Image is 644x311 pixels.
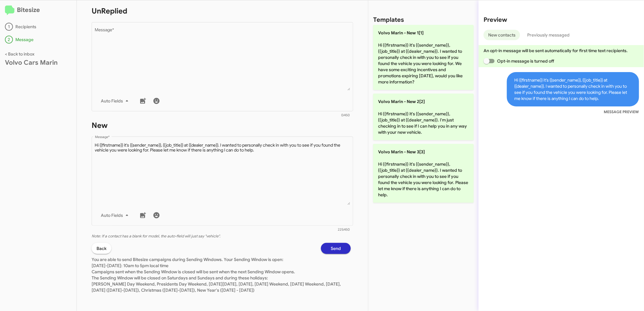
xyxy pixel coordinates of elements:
p: Hi {{firstname}} it's {{sender_name}}, {{job_title}} at {{dealer_name}}. I wanted to personally c... [373,144,474,203]
span: Volvo Marin - New 2[2] [378,99,425,104]
span: Volvo Marin - New 1[1] [378,30,424,36]
mat-hint: 225/450 [338,228,350,232]
span: New contacts [488,30,516,40]
a: < Back to inbox [5,51,34,57]
button: Auto Fields [96,210,136,221]
button: Previously messaged [523,30,574,40]
small: MESSAGE PREVIEW [604,109,639,115]
p: An opt-in message will be sent automatically for first time text recipients. [484,48,639,54]
h2: Preview [484,15,639,25]
div: 1 [5,23,13,31]
button: Auto Fields [96,95,136,106]
h1: UnReplied [92,6,353,16]
span: Hi {{firstname}} it's {{sender_name}}, {{job_title}} at {{dealer_name}}. I wanted to personally c... [507,72,639,106]
button: Send [321,243,351,254]
button: New contacts [484,30,520,40]
button: Back [92,243,111,254]
span: Back [97,243,106,254]
h1: New [92,121,353,130]
div: 2 [5,36,13,44]
div: Message [5,36,72,44]
span: Previously messaged [527,30,570,40]
p: Hi {{firstname}} it's {{sender_name}}, {{job_title}} at {{dealer_name}}. I wanted to personally c... [373,25,474,90]
mat-hint: 0/450 [342,113,350,117]
span: You are able to send Bitesize campaigns during Sending Windows. Your Sending Window is open: [DAT... [92,257,341,293]
h2: Templates [373,15,404,25]
span: Volvo Marin - New 3[3] [378,149,425,155]
p: Hi {{firstname}} it's {{sender_name}}, {{job_title}} at {{dealer_name}}. I'm just checking in to ... [373,94,474,140]
i: Note: If a contact has a blank for model, the auto-field will just say "vehicle". [92,234,220,239]
div: Recipients [5,23,72,31]
span: Send [331,243,341,254]
span: Opt-in message is turned off [497,57,554,65]
span: Auto Fields [101,210,131,221]
div: Volvo Cars Marin [5,60,72,66]
span: Auto Fields [101,95,131,106]
h2: Bitesize [5,5,72,15]
img: logo-minimal.svg [5,6,14,15]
